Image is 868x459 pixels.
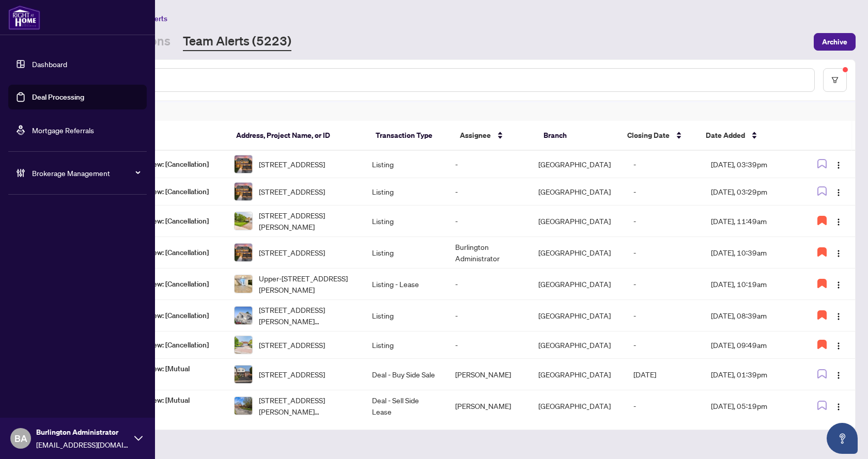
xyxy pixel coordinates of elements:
[447,390,530,422] td: [PERSON_NAME]
[96,339,218,351] span: Submitted for review: [Cancellation]
[627,130,670,141] span: Closing Date
[834,188,843,197] img: Logo
[235,397,252,415] img: thumbnail-img
[530,237,625,268] td: [GEOGRAPHIC_DATA]
[625,178,703,205] td: -
[96,247,218,258] span: Submitted for review: [Cancellation]
[259,369,325,380] span: [STREET_ADDRESS]
[88,121,228,151] th: Summary
[259,304,356,327] span: [STREET_ADDRESS][PERSON_NAME][PERSON_NAME]
[698,121,798,151] th: Date Added
[364,300,447,331] td: Listing
[54,101,855,121] div: 10 of Items
[530,359,625,390] td: [GEOGRAPHIC_DATA]
[460,130,491,141] span: Assignee
[703,359,802,390] td: [DATE], 01:39pm
[530,390,625,422] td: [GEOGRAPHIC_DATA]
[183,33,291,51] a: Team Alerts (5223)
[364,205,447,237] td: Listing
[834,342,843,350] img: Logo
[822,34,847,50] span: Archive
[834,403,843,411] img: Logo
[32,59,67,69] a: Dashboard
[703,178,802,205] td: [DATE], 03:29pm
[619,121,698,151] th: Closing Date
[530,178,625,205] td: [GEOGRAPHIC_DATA]
[32,125,94,135] a: Mortgage Referrals
[834,281,843,289] img: Logo
[530,268,625,300] td: [GEOGRAPHIC_DATA]
[96,215,218,227] span: Submitted for review: [Cancellation]
[447,331,530,359] td: -
[703,237,802,268] td: [DATE], 10:39am
[259,186,325,197] span: [STREET_ADDRESS]
[36,426,129,438] span: Burlington Administrator
[32,167,139,179] span: Brokerage Management
[830,244,847,261] button: Logo
[364,359,447,390] td: Deal - Buy Side Sale
[530,151,625,178] td: [GEOGRAPHIC_DATA]
[625,359,703,390] td: [DATE]
[830,398,847,414] button: Logo
[364,178,447,205] td: Listing
[259,394,356,417] span: [STREET_ADDRESS][PERSON_NAME][PERSON_NAME]
[364,237,447,268] td: Listing
[703,390,802,422] td: [DATE], 05:19pm
[447,178,530,205] td: -
[447,359,530,390] td: [PERSON_NAME]
[36,439,129,450] span: [EMAIL_ADDRESS][DOMAIN_NAME]
[96,278,218,290] span: Submitted for review: [Cancellation]
[830,366,847,383] button: Logo
[259,247,325,258] span: [STREET_ADDRESS]
[235,275,252,293] img: thumbnail-img
[364,268,447,300] td: Listing - Lease
[452,121,535,151] th: Assignee
[228,121,368,151] th: Address, Project Name, or ID
[96,310,218,321] span: Submitted for review: [Cancellation]
[834,161,843,169] img: Logo
[235,336,252,354] img: thumbnail-img
[834,371,843,379] img: Logo
[703,151,802,178] td: [DATE], 03:39pm
[447,268,530,300] td: -
[235,155,252,173] img: thumbnail-img
[830,183,847,200] button: Logo
[235,212,252,230] img: thumbnail-img
[364,331,447,359] td: Listing
[625,390,703,422] td: -
[259,339,325,351] span: [STREET_ADDRESS]
[827,423,858,454] button: Open asap
[703,268,802,300] td: [DATE], 10:19am
[447,205,530,237] td: -
[625,237,703,268] td: -
[535,121,619,151] th: Branch
[625,331,703,359] td: -
[625,151,703,178] td: -
[447,300,530,331] td: -
[823,68,847,92] button: filter
[96,363,218,386] span: Submitted for review: [Mutual Release]
[364,151,447,178] td: Listing
[703,205,802,237] td: [DATE], 11:49am
[530,205,625,237] td: [GEOGRAPHIC_DATA]
[625,300,703,331] td: -
[364,390,447,422] td: Deal - Sell Side Lease
[8,5,40,30] img: logo
[834,218,843,226] img: Logo
[814,33,856,51] button: Archive
[447,237,530,268] td: Burlington Administrator
[530,331,625,359] td: [GEOGRAPHIC_DATA]
[259,273,356,295] span: Upper-[STREET_ADDRESS][PERSON_NAME]
[830,276,847,292] button: Logo
[235,183,252,200] img: thumbnail-img
[703,300,802,331] td: [DATE], 08:39am
[706,130,745,141] span: Date Added
[96,394,218,417] span: Submitted for review: [Mutual Release]
[830,337,847,353] button: Logo
[447,151,530,178] td: -
[830,213,847,229] button: Logo
[235,366,252,383] img: thumbnail-img
[14,431,27,446] span: BA
[834,249,843,258] img: Logo
[96,159,218,170] span: Submitted for review: [Cancellation]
